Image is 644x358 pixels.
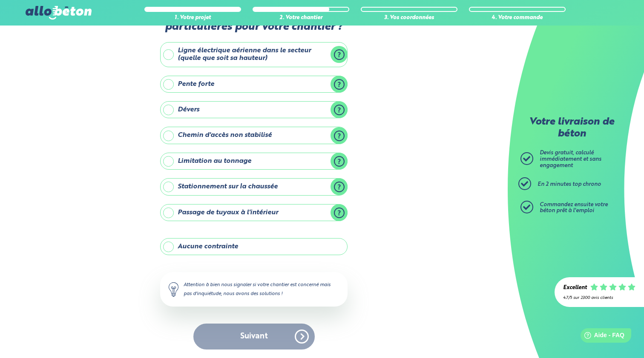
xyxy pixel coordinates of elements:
div: 3. Vos coordonnées [361,15,457,21]
span: En 2 minutes top chrono [538,182,601,187]
label: Aucune contrainte [160,238,348,255]
p: Votre livraison de béton [523,116,621,140]
span: Devis gratuit, calculé immédiatement et sans engagement [540,150,601,168]
label: Ligne électrique aérienne dans le secteur (quelle que soit sa hauteur) [160,42,348,67]
iframe: Help widget launcher [568,325,635,349]
img: allobéton [26,6,91,20]
label: Limitation au tonnage [160,153,348,170]
label: Passage de tuyaux à l'intérieur [160,204,348,221]
label: Chemin d'accès non stabilisé [160,127,348,144]
label: Pente forte [160,76,348,93]
div: 4.7/5 sur 2300 avis clients [563,295,635,300]
label: Dévers [160,101,348,118]
div: Attention à bien nous signaler si votre chantier est concerné mais pas d'inquiétude, nous avons d... [160,272,348,306]
div: 1. Votre projet [144,15,241,21]
span: Commandez ensuite votre béton prêt à l'emploi [540,202,608,214]
div: 4. Votre commande [469,15,566,21]
div: 2. Votre chantier [253,15,349,21]
div: Excellent [563,285,587,291]
label: Stationnement sur la chaussée [160,178,348,195]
